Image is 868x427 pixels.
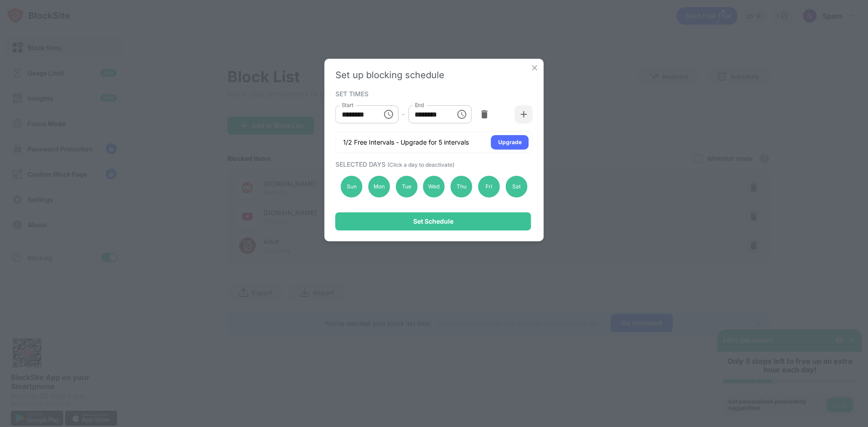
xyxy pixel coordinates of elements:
[387,161,454,168] span: (Click a day to deactivate)
[368,176,390,197] div: Mon
[453,105,471,123] button: Choose time, selected time is 1:00 PM
[335,90,531,97] div: SET TIMES
[451,176,472,197] div: Thu
[423,176,445,197] div: Wed
[415,101,424,109] label: End
[379,105,397,123] button: Choose time, selected time is 10:00 AM
[413,218,453,225] div: Set Schedule
[530,63,539,72] img: x-button.svg
[343,138,469,147] div: 1/2 Free Intervals - Upgrade for 5 intervals
[478,176,500,197] div: Fri
[396,176,417,197] div: Tue
[341,176,363,197] div: Sun
[505,176,527,197] div: Sat
[498,138,522,147] div: Upgrade
[335,70,533,80] div: Set up blocking schedule
[335,160,531,168] div: SELECTED DAYS
[342,101,354,109] label: Start
[402,109,405,119] div: -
